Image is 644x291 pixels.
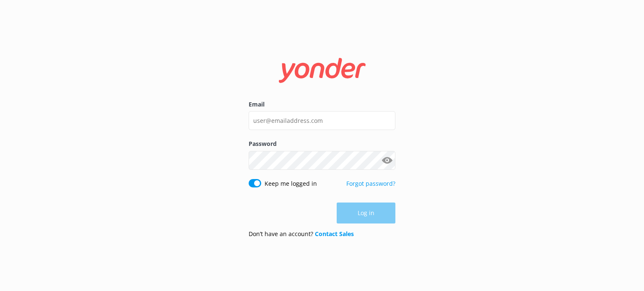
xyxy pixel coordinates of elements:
[249,229,354,239] p: Don’t have an account?
[249,139,395,148] label: Password
[249,100,395,109] label: Email
[379,152,395,169] button: Show password
[315,230,354,238] a: Contact Sales
[346,179,395,187] a: Forgot password?
[249,111,395,130] input: user@emailaddress.com
[265,179,317,188] label: Keep me logged in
